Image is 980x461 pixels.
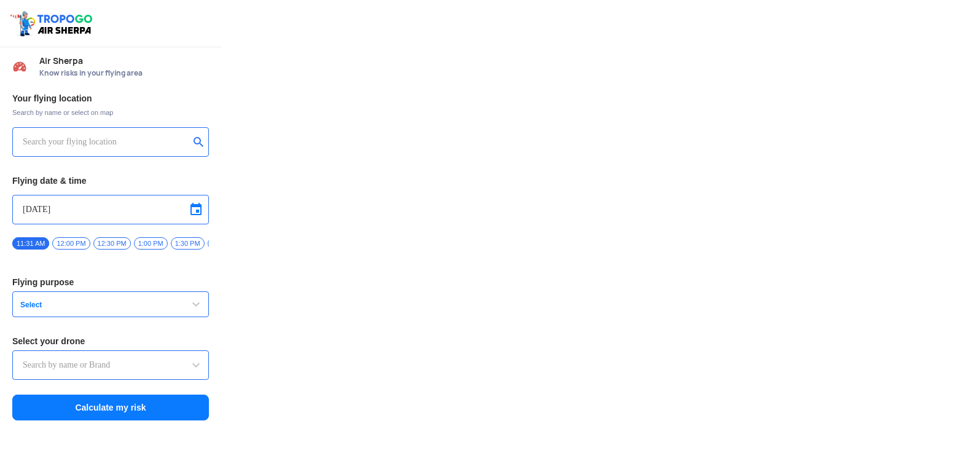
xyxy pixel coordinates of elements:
[171,237,205,250] span: 1:30 PM
[12,278,209,286] h3: Flying purpose
[134,237,168,250] span: 1:00 PM
[23,202,198,217] input: Select Date
[208,237,241,250] span: 2:00 PM
[15,300,169,310] span: Select
[9,9,96,37] img: ic_tgdronemaps.svg
[12,237,49,250] span: 11:31 AM
[12,291,209,317] button: Select
[23,135,189,149] input: Search your flying location
[52,237,90,250] span: 12:00 PM
[12,59,27,74] img: Risk Scores
[39,68,209,78] span: Know risks in your flying area
[93,237,131,250] span: 12:30 PM
[12,94,209,103] h3: Your flying location
[12,395,209,420] button: Calculate my risk
[12,176,209,185] h3: Flying date & time
[12,337,209,345] h3: Select your drone
[23,358,198,372] input: Search by name or Brand
[12,108,209,117] span: Search by name or select on map
[39,56,209,66] span: Air Sherpa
